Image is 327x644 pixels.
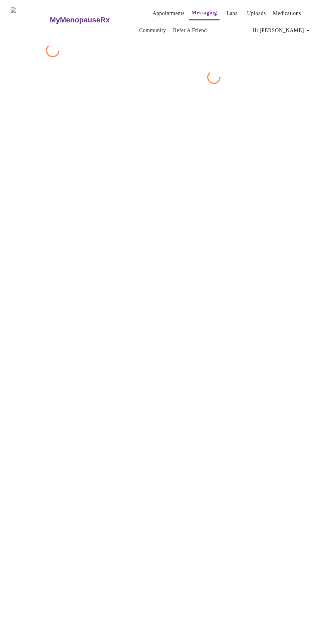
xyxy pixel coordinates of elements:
[227,9,238,18] a: Labs
[152,9,185,18] a: Appointments
[221,7,243,20] button: Labs
[247,9,266,18] a: Uploads
[244,7,269,20] button: Uploads
[170,24,210,37] button: Refer a Friend
[136,24,169,37] button: Community
[250,24,315,37] button: Hi [PERSON_NAME]
[270,7,304,20] button: Medications
[139,26,166,35] a: Community
[273,9,301,18] a: Medications
[150,7,187,20] button: Appointments
[49,8,136,32] a: MyMenopauseRx
[50,16,110,24] h3: MyMenopauseRx
[11,7,49,32] img: MyMenopauseRx Logo
[173,26,207,35] a: Refer a Friend
[189,6,220,20] button: Messaging
[253,26,312,35] span: Hi [PERSON_NAME]
[192,8,217,17] a: Messaging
